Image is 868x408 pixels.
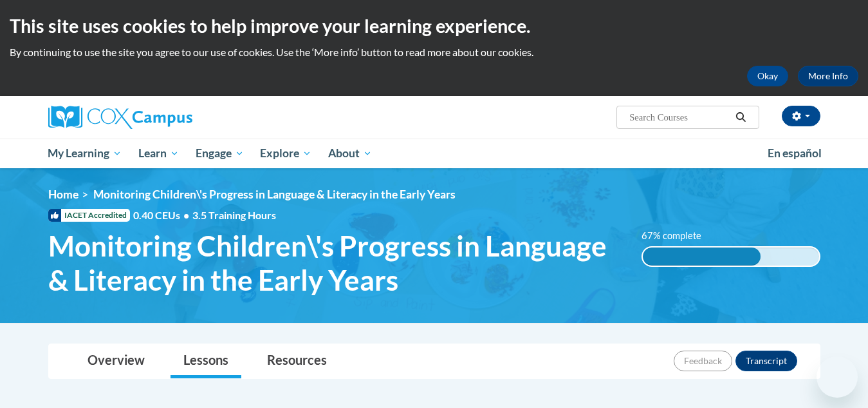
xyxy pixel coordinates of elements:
span: Learn [138,146,179,161]
a: About [320,139,380,168]
a: Overview [75,344,158,378]
a: En español [759,140,830,167]
span: Explore [260,146,311,161]
iframe: Button to launch messaging window [817,356,858,398]
a: Learn [130,139,187,168]
span: About [328,146,372,161]
button: Feedback [674,351,732,371]
span: • [183,209,189,221]
span: Monitoring Children\'s Progress in Language & Literacy in the Early Years [48,229,623,297]
button: Transcript [735,351,797,371]
a: Resources [254,344,340,378]
div: Main menu [29,139,840,168]
a: More Info [798,66,858,86]
span: Monitoring Children\'s Progress in Language & Literacy in the Early Years [93,188,456,201]
div: 67% complete [643,248,761,266]
button: Search [731,110,750,125]
p: By continuing to use the site you agree to our use of cookies. Use the ‘More info’ button to read... [10,45,858,59]
input: Search Courses [628,110,731,125]
a: Explore [252,139,320,168]
span: Engage [196,146,244,161]
span: 3.5 Training Hours [192,209,276,221]
a: Home [48,188,78,201]
a: Engage [187,139,252,168]
h2: This site uses cookies to help improve your learning experience. [10,13,858,39]
a: Lessons [171,344,241,378]
button: Account Settings [782,106,820,126]
button: Okay [747,66,788,86]
span: En español [768,146,822,160]
span: 0.40 CEUs [133,208,192,222]
span: My Learning [48,146,122,161]
img: Cox Campus [48,106,192,129]
a: Cox Campus [48,106,293,129]
label: 67% complete [642,229,716,243]
span: IACET Accredited [48,209,130,222]
a: My Learning [40,139,131,168]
